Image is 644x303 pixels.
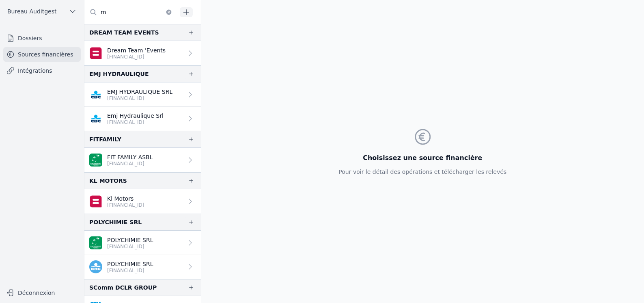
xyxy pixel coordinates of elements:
a: Sources financières [3,47,81,62]
span: Bureau Auditgest [7,7,56,15]
p: POLYCHIMIE SRL [107,260,153,268]
p: [FINANCIAL_ID] [107,119,164,126]
p: [FINANCIAL_ID] [107,160,153,167]
a: POLYCHIMIE SRL [FINANCIAL_ID] [84,231,201,255]
a: Dossiers [3,31,81,45]
a: POLYCHIMIE SRL [FINANCIAL_ID] [84,255,201,279]
a: Kl Motors [FINANCIAL_ID] [84,189,201,214]
p: POLYCHIMIE SRL [107,236,153,244]
p: [FINANCIAL_ID] [107,267,153,274]
p: [FINANCIAL_ID] [107,243,153,250]
p: Pour voir le détail des opérations et télécharger les relevés [338,168,506,176]
a: Emj Hydraulique Srl [FINANCIAL_ID] [84,107,201,131]
a: FIT FAMILY ASBL [FINANCIAL_ID] [84,148,201,172]
img: BNP_BE_BUSINESS_GEBABEBB.png [89,154,102,167]
button: Bureau Auditgest [3,5,81,18]
a: Intégrations [3,63,81,78]
img: kbc.png [89,260,102,273]
div: FITFAMILY [89,134,121,144]
h3: Choisissez une source financière [338,153,506,163]
p: EMJ HYDRAULIQUE SRL [107,88,172,96]
p: Emj Hydraulique Srl [107,112,164,120]
img: CBC_CREGBEBB.png [89,88,102,101]
input: Filtrer par dossier... [84,5,177,19]
p: [FINANCIAL_ID] [107,95,172,102]
p: Dream Team 'Events [107,46,166,54]
div: EMJ HYDRAULIQUE [89,69,149,79]
img: belfius.png [89,195,102,208]
button: Déconnexion [3,286,81,299]
img: CBC_CREGBEBB.png [89,112,102,125]
div: POLYCHIMIE SRL [89,217,142,227]
p: FIT FAMILY ASBL [107,153,153,161]
img: belfius.png [89,47,102,60]
div: KL MOTORS [89,176,127,186]
a: EMJ HYDRAULIQUE SRL [FINANCIAL_ID] [84,82,201,107]
p: [FINANCIAL_ID] [107,202,144,208]
a: Dream Team 'Events [FINANCIAL_ID] [84,41,201,65]
div: SComm DCLR GROUP [89,283,157,292]
p: [FINANCIAL_ID] [107,54,166,60]
div: DREAM TEAM EVENTS [89,28,159,37]
p: Kl Motors [107,195,144,203]
img: BNP_BE_BUSINESS_GEBABEBB.png [89,236,102,249]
